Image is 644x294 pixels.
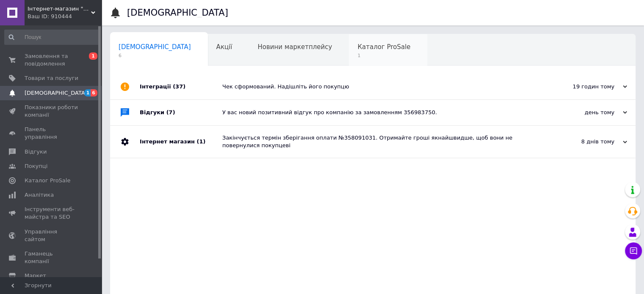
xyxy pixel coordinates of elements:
div: 19 годин тому [542,83,627,91]
span: (37) [173,83,185,90]
div: Ваш ID: 910444 [28,13,102,20]
span: Каталог ProSale [25,177,70,184]
span: 1 [89,52,97,60]
span: Інтернет-магазин "906090" [28,5,91,13]
input: Пошук [4,30,100,45]
div: У вас новий позитивний відгук про компанію за замовленням 356983750. [222,109,542,116]
span: Інструменти веб-майстра та SEO [25,206,78,221]
span: Показники роботи компанії [25,104,78,119]
div: Інтернет магазин [140,126,222,158]
span: 1 [357,52,410,59]
div: Інтеграції [140,74,222,99]
span: Гаманець компанії [25,250,78,265]
span: Новини маркетплейсу [257,43,332,51]
span: (1) [196,138,205,145]
span: Аналітика [25,191,54,199]
div: 8 днів тому [542,138,627,146]
span: Каталог ProSale [357,43,410,51]
div: Закінчується термін зберігання оплати №358091031. Отримайте гроші якнайшвидше, щоб вони не поверн... [222,134,542,149]
span: (7) [166,109,175,115]
span: Управління сайтом [25,228,78,243]
span: Замовлення та повідомлення [25,52,78,68]
div: Відгуки [140,100,222,125]
span: 6 [119,52,191,59]
div: Чек сформований. Надішліть його покупцю [222,83,542,91]
span: Відгуки [25,148,47,156]
span: Маркет [25,272,46,280]
span: Панель управління [25,126,78,141]
div: день тому [542,109,627,116]
span: 1 [84,89,91,96]
button: Чат з покупцем [625,242,642,259]
span: [DEMOGRAPHIC_DATA] [25,89,87,97]
span: Товари та послуги [25,74,78,82]
span: [DEMOGRAPHIC_DATA] [119,43,191,51]
h1: [DEMOGRAPHIC_DATA] [127,8,228,18]
span: Покупці [25,162,47,170]
span: Акції [216,43,232,51]
span: 6 [91,89,97,96]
